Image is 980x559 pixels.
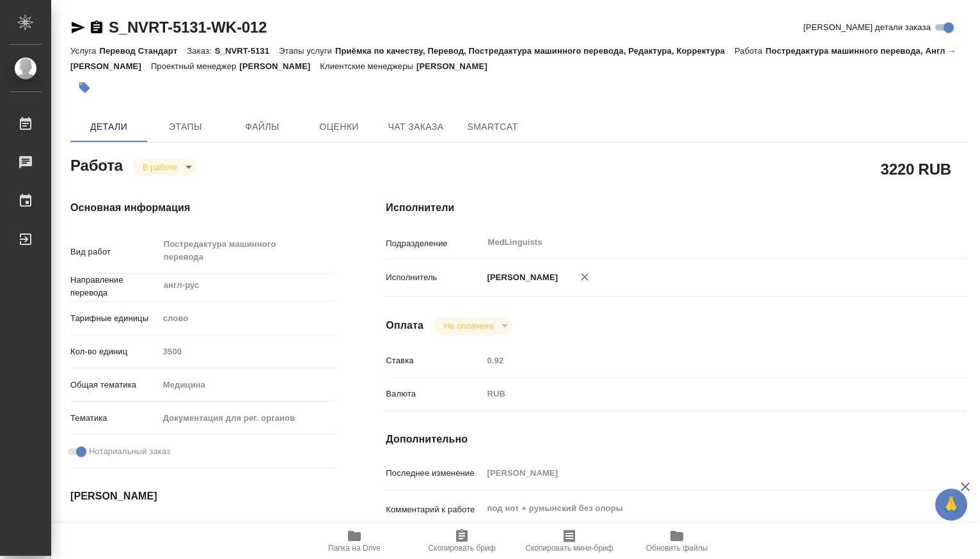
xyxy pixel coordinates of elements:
span: Скопировать мини-бриф [525,544,613,553]
p: Кол-во единиц [70,345,159,358]
p: Клиентские менеджеры [320,61,416,71]
span: Скопировать бриф [428,544,495,553]
p: Направление перевода [70,274,159,299]
input: Пустое поле [159,521,271,540]
textarea: под нот + румынский без опоры [482,498,917,519]
h4: Исполнители [386,200,966,216]
p: Исполнитель [386,271,482,284]
button: Не оплачена [440,320,497,331]
span: Нотариальный заказ [89,445,170,458]
div: Документация для рег. органов [159,407,335,429]
p: Ставка [386,354,482,367]
span: Чат заказа [385,119,447,135]
div: В работе [132,159,196,176]
p: Тематика [70,412,159,425]
p: Комментарий к работе [386,503,482,516]
button: Удалить исполнителя [571,263,599,291]
input: Пустое поле [482,351,917,370]
p: Услуга [70,46,99,56]
span: Оценки [308,119,370,135]
span: 🙏 [940,491,962,518]
a: S_NVRT-5131-WK-012 [109,19,267,36]
p: Приёмка по качеству, Перевод, Постредактура машинного перевода, Редактура, Корректура [335,46,734,56]
p: [PERSON_NAME] [416,61,497,71]
p: Перевод Стандарт [99,46,187,56]
div: RUB [482,383,917,405]
input: Пустое поле [159,342,335,361]
div: Медицина [159,374,335,396]
button: Скопировать бриф [408,523,516,559]
h4: [PERSON_NAME] [70,489,335,504]
p: Подразделение [386,237,482,250]
span: [PERSON_NAME] детали заказа [803,21,931,34]
p: Заказ: [187,46,214,56]
h4: Основная информация [70,200,335,216]
button: Папка на Drive [301,523,408,559]
span: Файлы [232,119,293,135]
p: Вид работ [70,246,159,258]
p: Общая тематика [70,379,159,391]
p: Последнее изменение [386,467,482,480]
h2: 3220 RUB [881,158,951,180]
div: слово [159,308,335,329]
button: Скопировать ссылку [89,20,104,35]
p: Валюта [386,388,482,400]
p: Работа [734,46,766,56]
button: 🙏 [935,489,967,521]
button: Скопировать мини-бриф [516,523,623,559]
span: Папка на Drive [328,544,381,553]
p: [PERSON_NAME] [482,271,558,284]
span: Обновить файлы [646,544,708,553]
div: В работе [434,317,512,335]
span: Детали [78,119,139,135]
p: Этапы услуги [279,46,335,56]
button: Скопировать ссылку для ЯМессенджера [70,20,86,35]
h4: Дополнительно [386,432,966,447]
button: В работе [139,162,181,173]
button: Обновить файлы [623,523,731,559]
input: Пустое поле [482,464,917,482]
p: Проектный менеджер [151,61,239,71]
p: [PERSON_NAME] [239,61,320,71]
h2: Работа [70,153,123,176]
span: Этапы [155,119,216,135]
p: Тарифные единицы [70,312,159,325]
h4: Оплата [386,318,423,333]
button: Добавить тэг [70,74,99,102]
span: SmartCat [462,119,523,135]
p: S_NVRT-5131 [215,46,279,56]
